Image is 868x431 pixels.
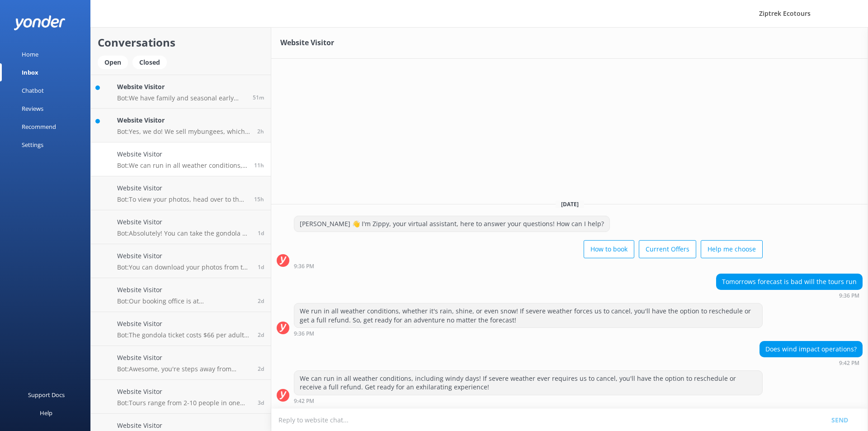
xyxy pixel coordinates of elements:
[701,240,763,258] button: Help me choose
[257,128,264,135] span: Sep 05 2025 06:24am (UTC +12:00) Pacific/Auckland
[117,263,251,271] p: Bot: You can download your photos from the My Photos Page on our website. Just select the exact d...
[294,330,763,336] div: Sep 04 2025 09:36pm (UTC +12:00) Pacific/Auckland
[117,353,251,363] h4: Website Visitor
[117,251,251,261] h4: Website Visitor
[294,371,762,395] div: We can run in all weather conditions, including windy days! If severe weather ever requires us to...
[717,274,862,289] div: Tomorrows forecast is bad will the tours run
[117,421,251,431] h4: Website Visitor
[294,303,762,327] div: We run in all weather conditions, whether it's rain, shine, or even snow! If severe weather force...
[294,263,763,269] div: Sep 04 2025 09:36pm (UTC +12:00) Pacific/Auckland
[91,312,271,346] a: Website VisitorBot:The gondola ticket costs $66 per adult and $46 per youth. You can purchase you...
[91,176,271,210] a: Website VisitorBot:To view your photos, head over to the My Photos Page on our website and select...
[839,360,859,366] strong: 9:42 PM
[91,75,271,109] a: Website VisitorBot:We have family and seasonal early bird discounts available, which can change t...
[760,341,862,357] div: Does wind impact operations?
[28,386,65,404] div: Support Docs
[91,244,271,278] a: Website VisitorBot:You can download your photos from the My Photos Page on our website. Just sele...
[117,297,251,305] p: Bot: Our booking office is at [STREET_ADDRESS]. The tour itself starts at our [GEOGRAPHIC_DATA], ...
[258,399,264,407] span: Sep 01 2025 11:58pm (UTC +12:00) Pacific/Auckland
[258,297,264,305] span: Sep 03 2025 07:08am (UTC +12:00) Pacific/Auckland
[91,142,271,176] a: Website VisitorBot:We can run in all weather conditions, including windy days! If severe weather ...
[584,240,634,258] button: How to book
[117,285,251,295] h4: Website Visitor
[98,56,128,69] div: Open
[117,319,251,329] h4: Website Visitor
[258,263,264,271] span: Sep 03 2025 07:40pm (UTC +12:00) Pacific/Auckland
[22,118,56,136] div: Recommend
[117,183,247,193] h4: Website Visitor
[294,216,609,232] div: [PERSON_NAME] 👋 I'm Zippy, your virtual assistant, here to answer your questions! How can I help?
[294,331,314,336] strong: 9:36 PM
[258,365,264,373] span: Sep 02 2025 08:29pm (UTC +12:00) Pacific/Auckland
[91,346,271,380] a: Website VisitorBot:Awesome, you're steps away from ziplining! It's easiest to book your zipline e...
[716,292,863,298] div: Sep 04 2025 09:36pm (UTC +12:00) Pacific/Auckland
[22,45,38,63] div: Home
[253,94,264,101] span: Sep 05 2025 07:54am (UTC +12:00) Pacific/Auckland
[132,57,171,67] a: Closed
[759,360,863,366] div: Sep 04 2025 09:42pm (UTC +12:00) Pacific/Auckland
[117,331,251,339] p: Bot: The gondola ticket costs $66 per adult and $46 per youth. You can purchase your tickets onli...
[117,161,247,170] p: Bot: We can run in all weather conditions, including windy days! If severe weather ever requires ...
[117,399,251,407] p: Bot: Tours range from 2-10 people in one group, so if you're the only one booked, we might need t...
[117,94,246,102] p: Bot: We have family and seasonal early bird discounts available, which can change throughout the ...
[294,264,314,269] strong: 9:36 PM
[117,217,251,227] h4: Website Visitor
[258,331,264,339] span: Sep 02 2025 09:42pm (UTC +12:00) Pacific/Auckland
[280,37,334,49] h3: Website Visitor
[556,200,584,208] span: [DATE]
[117,195,247,204] p: Bot: To view your photos, head over to the My Photos Page on our website and select the exact dat...
[91,380,271,414] a: Website VisitorBot:Tours range from 2-10 people in one group, so if you're the only one booked, w...
[639,240,696,258] button: Current Offers
[117,229,251,237] p: Bot: Absolutely! You can take the gondola up to [PERSON_NAME][GEOGRAPHIC_DATA], enjoy some luge r...
[22,136,43,154] div: Settings
[91,278,271,312] a: Website VisitorBot:Our booking office is at [STREET_ADDRESS]. The tour itself starts at our [GEOG...
[254,195,264,203] span: Sep 04 2025 05:44pm (UTC +12:00) Pacific/Auckland
[14,15,66,30] img: yonder-white-logo.png
[258,229,264,237] span: Sep 03 2025 11:19pm (UTC +12:00) Pacific/Auckland
[22,63,38,81] div: Inbox
[117,387,251,397] h4: Website Visitor
[98,57,132,67] a: Open
[294,398,763,404] div: Sep 04 2025 09:42pm (UTC +12:00) Pacific/Auckland
[117,128,250,136] p: Bot: Yes, we do! We sell mybungees, which are straps for your phone, at our Treehouse or our shop...
[117,82,246,92] h4: Website Visitor
[91,109,271,142] a: Website VisitorBot:Yes, we do! We sell mybungees, which are straps for your phone, at our Treehou...
[117,149,247,159] h4: Website Visitor
[22,81,44,99] div: Chatbot
[117,365,251,373] p: Bot: Awesome, you're steps away from ziplining! It's easiest to book your zipline experience onli...
[117,115,250,125] h4: Website Visitor
[254,161,264,169] span: Sep 04 2025 09:42pm (UTC +12:00) Pacific/Auckland
[294,398,314,404] strong: 9:42 PM
[98,34,264,51] h2: Conversations
[132,56,167,69] div: Closed
[40,404,52,422] div: Help
[22,99,43,118] div: Reviews
[91,210,271,244] a: Website VisitorBot:Absolutely! You can take the gondola up to [PERSON_NAME][GEOGRAPHIC_DATA], enj...
[839,293,859,298] strong: 9:36 PM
